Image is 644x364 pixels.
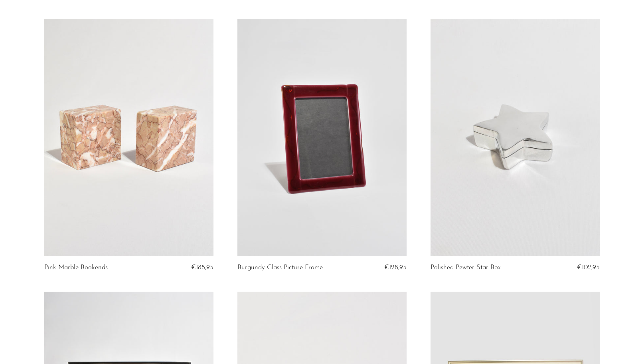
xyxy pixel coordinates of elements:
span: €188,95 [191,264,213,271]
span: €128,95 [384,264,407,271]
a: Polished Pewter Star Box [431,264,501,271]
a: Burgundy Glass Picture Frame [237,264,323,271]
a: Pink Marble Bookends [44,264,108,271]
span: €102,95 [577,264,600,271]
